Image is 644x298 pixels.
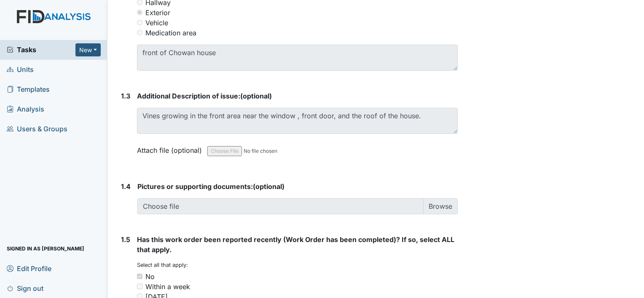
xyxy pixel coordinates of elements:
input: Within a week [137,284,142,289]
input: Exterior [137,10,142,15]
span: Templates [7,83,50,96]
textarea: front of Chowan house [137,45,458,71]
label: Medication area [145,28,196,38]
strong: (optional) [137,181,458,192]
label: Vehicle [145,18,168,28]
span: Has this work order been reported recently (Work Order has been completed)? If so, select ALL tha... [137,235,454,254]
span: Pictures or supporting documents: [137,182,253,191]
button: New [75,43,101,56]
label: 1.3 [121,91,130,101]
span: Signed in as [PERSON_NAME] [7,242,84,255]
label: Exterior [145,8,170,18]
label: Attach file (optional) [137,141,205,155]
span: Units [7,63,34,76]
div: No [145,271,155,282]
input: Medication area [137,30,142,35]
strong: (optional) [137,91,458,101]
small: Select all that apply: [137,262,188,268]
span: Analysis [7,103,44,116]
div: Within a week [145,282,190,292]
textarea: Vines growing in the front area near the window , front door, and the roof of the house. [137,108,458,134]
span: Additional Description of issue: [137,92,240,100]
label: 1.5 [121,234,130,245]
span: Sign out [7,282,43,295]
span: Users & Groups [7,122,67,136]
input: Vehicle [137,20,142,25]
span: Edit Profile [7,262,51,275]
a: Tasks [7,45,75,55]
input: No [137,274,142,279]
label: 1.4 [121,181,131,192]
